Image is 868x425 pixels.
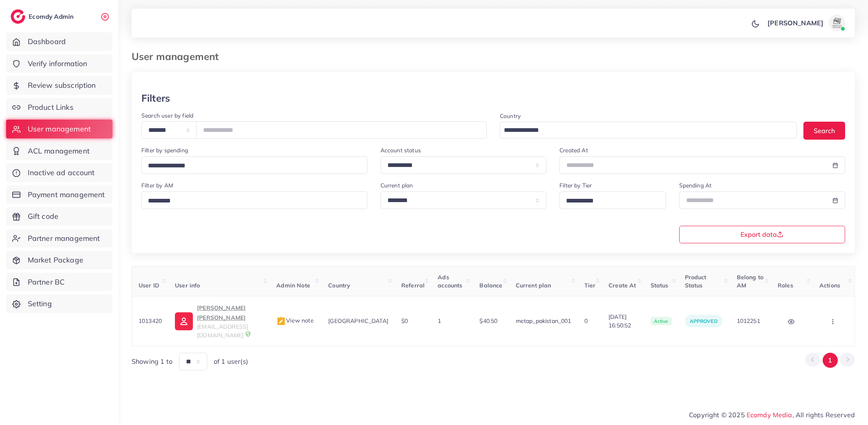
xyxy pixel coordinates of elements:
span: Copyright © 2025 [689,410,855,420]
span: , All rights Reserved [792,410,855,420]
div: Search for option [500,122,797,138]
span: Current plan [516,282,551,289]
a: logoEcomdy Admin [11,9,76,24]
label: Search user by field [141,111,193,120]
span: Gift code [28,211,58,222]
h3: Filters [141,92,170,104]
span: Dashboard [28,36,66,47]
a: Inactive ad account [6,163,112,182]
span: Review subscription [28,80,96,91]
span: Verify information [28,58,87,69]
span: 1012251 [737,317,760,325]
span: Partner BC [28,277,65,287]
button: Search [803,122,845,139]
span: [EMAIL_ADDRESS][DOMAIN_NAME] [197,323,248,338]
span: Create At [608,282,636,289]
img: 9CAL8B2pu8EFxCJHYAAAAldEVYdGRhdGU6Y3JlYXRlADIwMjItMTItMDlUMDQ6NTg6MzkrMDA6MDBXSlgLAAAAJXRFWHRkYXR... [245,331,251,337]
span: 1 [438,317,441,325]
input: Search for option [145,195,357,207]
a: Partner management [6,229,112,248]
ul: Pagination [805,353,855,368]
span: [DATE] 16:50:52 [608,313,637,329]
div: Search for option [559,191,666,209]
a: User management [6,120,112,138]
a: Dashboard [6,32,112,51]
div: Search for option [141,191,367,209]
span: Ads accounts [438,274,462,289]
span: Product Links [28,102,74,113]
button: Go to page 1 [823,353,838,368]
a: Review subscription [6,76,112,95]
span: $40.50 [479,317,497,325]
span: View note [276,317,313,324]
span: Belong to AM [737,274,763,289]
span: User ID [139,282,159,289]
a: Partner BC [6,273,112,291]
label: Spending At [679,181,712,189]
span: active [651,317,672,326]
a: Payment management [6,185,112,204]
span: [GEOGRAPHIC_DATA] [328,317,388,325]
a: Gift code [6,207,112,226]
span: Actions [819,282,840,289]
p: [PERSON_NAME] [767,18,823,28]
label: Current plan [380,181,413,189]
input: Search for option [145,160,357,172]
label: Created At [559,146,588,154]
h2: Ecomdy Admin [29,13,76,20]
span: 1013420 [139,317,162,325]
p: [PERSON_NAME] [PERSON_NAME] [197,303,263,323]
button: Export data [679,226,846,243]
span: 0 [584,317,588,325]
span: Product Status [685,274,707,289]
span: User info [175,282,200,289]
span: Tier [584,282,596,289]
span: $0 [401,317,408,325]
label: Filter by spending [141,146,188,154]
span: ACL management [28,146,89,156]
img: logo [11,9,25,24]
span: User management [28,124,91,134]
span: Referral [401,282,425,289]
label: Country [500,112,521,120]
span: Inactive ad account [28,167,95,178]
span: of 1 user(s) [214,357,248,366]
a: [PERSON_NAME]avatar [763,15,848,31]
a: [PERSON_NAME] [PERSON_NAME][EMAIL_ADDRESS][DOMAIN_NAME] [175,303,263,339]
span: Showing 1 to [132,357,172,366]
span: Roles [778,282,793,289]
span: Export data [740,231,783,238]
img: ic-user-info.36bf1079.svg [175,312,193,330]
label: Account status [380,146,421,154]
a: Ecomdy Media [747,411,792,419]
label: Filter by AM [141,181,173,189]
h3: User management [132,51,225,62]
span: Balance [479,282,502,289]
a: Verify information [6,54,112,73]
span: Setting [28,298,52,309]
a: ACL management [6,142,112,160]
input: Search for option [563,195,655,207]
span: Payment management [28,189,105,200]
a: Product Links [6,98,112,117]
span: Status [651,282,669,289]
span: Admin Note [276,282,310,289]
span: Country [328,282,350,289]
span: Market Package [28,255,83,265]
img: avatar [829,15,845,31]
img: admin_note.cdd0b510.svg [276,316,286,326]
span: Partner management [28,233,100,244]
div: Search for option [141,156,367,174]
a: Setting [6,294,112,313]
a: Market Package [6,251,112,269]
label: Filter by Tier [559,181,592,189]
span: metap_pakistan_001 [516,317,571,325]
input: Search for option [501,124,786,137]
span: approved [690,318,718,324]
